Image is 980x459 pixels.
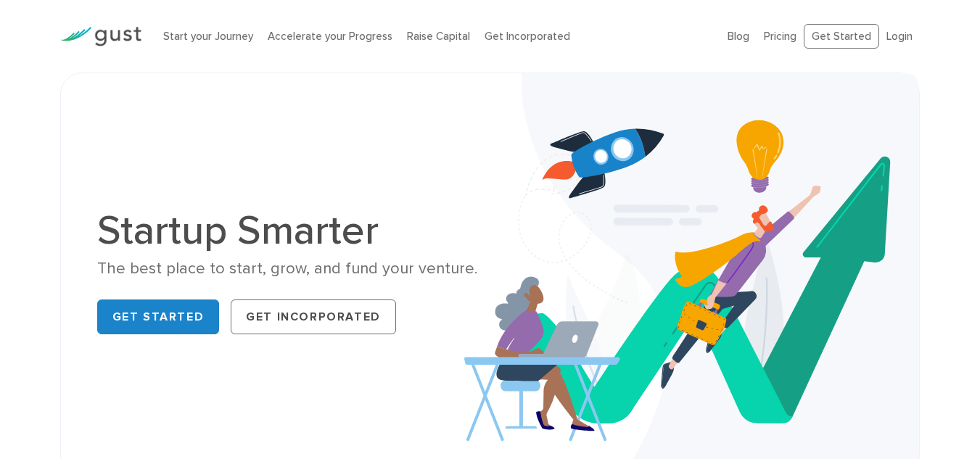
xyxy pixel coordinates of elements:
[163,30,253,43] a: Start your Journey
[485,30,570,43] a: Get Incorporated
[231,299,396,334] a: Get Incorporated
[268,30,392,43] a: Accelerate your Progress
[407,30,470,43] a: Raise Capital
[60,27,141,46] img: Gust Logo
[97,299,220,334] a: Get Started
[804,24,879,49] a: Get Started
[728,30,749,43] a: Blog
[886,30,913,43] a: Login
[97,258,479,279] div: The best place to start, grow, and fund your venture.
[764,30,796,43] a: Pricing
[97,210,479,251] h1: Startup Smarter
